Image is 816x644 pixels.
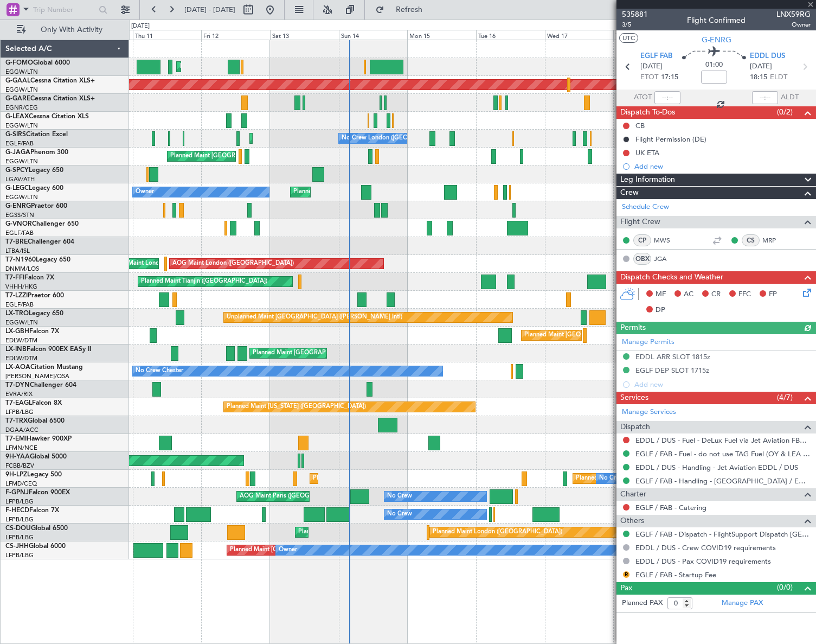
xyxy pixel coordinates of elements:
a: LFMD/CEQ [5,480,37,488]
a: EGSS/STN [5,211,34,219]
span: Dispatch [620,421,650,433]
span: 17:15 [661,72,678,83]
span: LX-AOA [5,364,30,371]
a: G-LEGCLegacy 600 [5,185,63,192]
a: CS-JHHGlobal 6000 [5,543,66,550]
span: DP [656,305,665,316]
span: G-LEAX [5,113,29,120]
div: Planned Maint [GEOGRAPHIC_DATA] ([GEOGRAPHIC_DATA]) [179,59,350,75]
a: LFPB/LBG [5,498,34,506]
div: UK ETA [635,148,659,157]
div: Mon 15 [407,30,476,40]
span: F-GPNJ [5,489,29,496]
span: (0/2) [777,106,793,118]
a: EGLF/FAB [5,301,34,309]
span: Charter [620,488,646,501]
a: JGA [654,254,678,264]
a: Manage PAX [722,598,763,609]
div: Tue 16 [476,30,545,40]
a: LFPB/LBG [5,551,34,559]
span: G-ENRG [5,203,31,209]
a: [PERSON_NAME]/QSA [5,372,69,380]
span: Crew [620,187,639,199]
div: OBX [633,253,651,265]
a: EGLF / FAB - Fuel - do not use TAG Fuel (OY & LEA only) EGLF / FAB [635,449,811,458]
a: EGLF / FAB - Dispatch - FlightSupport Dispatch [GEOGRAPHIC_DATA] [635,530,811,539]
div: AOG Maint London ([GEOGRAPHIC_DATA]) [172,256,294,272]
span: T7-N1960 [5,257,36,263]
span: (4/7) [777,392,793,403]
a: EDDL / DUS - Handling - Jet Aviation EDDL / DUS [635,463,798,472]
div: AOG Maint Paris ([GEOGRAPHIC_DATA]) [240,488,354,505]
div: Add new [634,162,811,171]
a: G-ENRGPraetor 600 [5,203,67,209]
label: Planned PAX [622,598,663,609]
a: LGAV/ATH [5,175,35,183]
span: Refresh [387,6,432,14]
div: CP [633,234,651,246]
span: LX-GBH [5,328,29,335]
a: 9H-YAAGlobal 5000 [5,454,67,460]
a: F-HECDFalcon 7X [5,507,59,514]
a: EDDL / DUS - Pax COVID19 requirements [635,557,771,566]
div: Wed 17 [545,30,614,40]
span: CR [711,289,721,300]
div: No Crew London ([GEOGRAPHIC_DATA]) [342,130,457,146]
div: Owner [136,184,154,200]
a: G-LEAXCessna Citation XLS [5,113,89,120]
span: ATOT [634,92,652,103]
div: [DATE] [131,22,150,31]
span: Leg Information [620,174,675,186]
a: G-VNORChallenger 650 [5,221,79,227]
a: 9H-LPZLegacy 500 [5,471,62,478]
button: Only With Activity [12,21,118,39]
div: Planned Maint London ([GEOGRAPHIC_DATA]) [433,524,562,540]
input: Trip Number [33,2,95,18]
a: EDDL / DUS - Crew COVID19 requirements [635,543,776,552]
span: Only With Activity [28,26,114,34]
div: CB [635,121,645,130]
span: [DATE] [750,61,772,72]
a: G-GARECessna Citation XLS+ [5,95,95,102]
a: T7-EAGLFalcon 8X [5,400,62,406]
div: No Crew [599,470,624,487]
span: Dispatch To-Dos [620,106,675,119]
div: Sat 13 [270,30,339,40]
a: LFPB/LBG [5,408,34,416]
a: EGLF / FAB - Catering [635,503,706,512]
span: LNX59RG [776,9,811,20]
div: CS [742,234,760,246]
div: Thu 11 [133,30,202,40]
span: 9H-LPZ [5,471,27,478]
span: 18:15 [750,72,767,83]
span: G-JAGA [5,149,30,156]
span: 535881 [622,9,648,20]
span: FP [769,289,777,300]
div: Fri 12 [201,30,270,40]
span: EGLF FAB [640,51,672,62]
span: T7-BRE [5,239,28,245]
span: AC [684,289,693,300]
div: Flight Permission (DE) [635,135,706,144]
div: No Crew [387,488,412,505]
a: EGLF / FAB - Handling - [GEOGRAPHIC_DATA] / EGLF / FAB [635,476,811,486]
span: CS-DOU [5,525,31,532]
a: LX-INBFalcon 900EX EASy II [5,346,91,353]
div: Planned Maint Tianjin ([GEOGRAPHIC_DATA]) [141,273,267,290]
span: LX-TRO [5,310,29,317]
div: Planned Maint [US_STATE] ([GEOGRAPHIC_DATA]) [227,399,366,415]
span: G-LEGC [5,185,29,192]
a: G-FOMOGlobal 6000 [5,60,70,66]
span: T7-TRX [5,418,28,424]
div: Planned Maint [GEOGRAPHIC_DATA] ([GEOGRAPHIC_DATA]) [253,345,423,361]
a: EGLF/FAB [5,139,34,148]
a: MWS [654,235,678,245]
div: Planned Maint [GEOGRAPHIC_DATA] ([GEOGRAPHIC_DATA]) [230,542,401,558]
button: R [623,571,629,578]
a: EVRA/RIX [5,390,33,398]
span: T7-EMI [5,436,27,442]
span: Dispatch Checks and Weather [620,271,723,284]
a: Schedule Crew [622,202,669,213]
a: EDLW/DTM [5,336,37,345]
span: G-GARE [5,95,30,102]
